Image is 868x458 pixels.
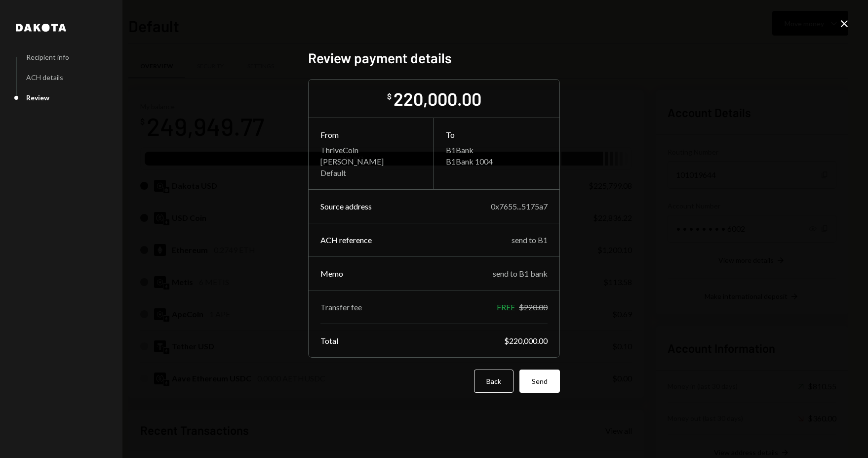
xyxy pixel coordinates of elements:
div: ACH reference [320,235,372,245]
div: send to B1 bank [493,269,548,278]
div: 0x7655...5175a7 [491,202,548,211]
button: Back [474,370,513,393]
div: ACH details [26,73,63,82]
div: $ [387,91,392,101]
div: ThriveCoin [320,145,422,155]
div: Review [26,93,49,102]
div: Total [320,336,338,345]
div: From [320,130,422,139]
div: $220.00 [519,302,548,312]
div: Transfer fee [320,302,362,312]
div: To [446,130,548,139]
div: Default [320,168,422,177]
div: B1Bank [446,145,548,155]
div: $220,000.00 [504,336,548,345]
div: Recipient info [26,53,69,61]
h2: Review payment details [308,48,560,68]
div: B1Bank 1004 [446,157,548,166]
div: Memo [320,269,343,278]
button: Send [519,370,560,393]
div: [PERSON_NAME] [320,157,422,166]
div: FREE [497,302,515,312]
div: send to B1 [512,235,548,245]
div: Source address [320,202,372,211]
div: 220,000.00 [394,87,481,110]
